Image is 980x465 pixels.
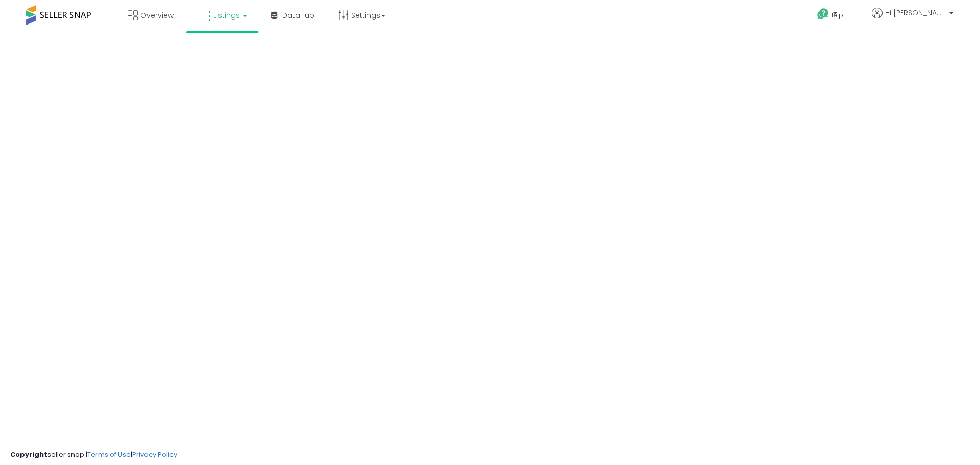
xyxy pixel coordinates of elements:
span: Help [829,11,843,19]
span: Hi [PERSON_NAME] [885,8,946,18]
span: Overview [140,10,174,20]
a: Hi [PERSON_NAME] [872,8,953,31]
span: Listings [213,10,240,20]
span: DataHub [282,10,314,20]
i: Get Help [817,8,829,20]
